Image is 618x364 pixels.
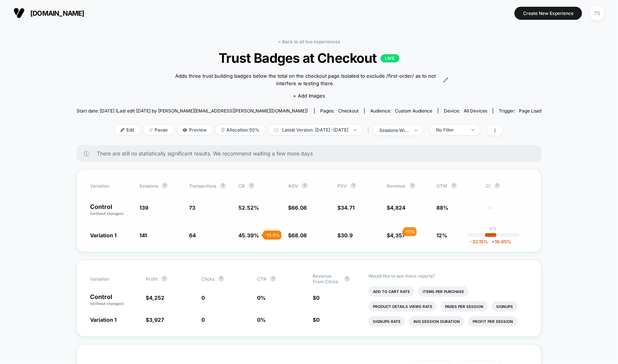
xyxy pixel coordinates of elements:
[316,317,319,323] span: 0
[90,204,132,216] p: Control
[344,276,350,282] button: ?
[492,301,517,312] li: Signups
[149,128,153,132] img: end
[220,183,226,189] button: ?
[464,108,487,114] span: all devices
[415,130,417,131] img: end
[90,183,131,189] span: Variation
[320,108,359,114] div: Pages:
[263,231,281,240] div: - 13.6 %
[486,206,528,216] span: ---
[222,128,225,132] img: rebalance
[492,239,495,244] span: +
[218,276,224,282] button: ?
[97,150,527,157] span: There are still no statistically significant results. We recommend waiting a few more days
[77,108,308,114] span: Start date: [DATE] (Last edit [DATE] by [PERSON_NAME][EMAIL_ADDRESS][PERSON_NAME][DOMAIN_NAME])
[274,128,278,132] img: calendar
[11,7,87,19] button: [DOMAIN_NAME]
[341,232,353,238] span: 30.9
[486,183,527,189] span: CI
[515,7,582,20] button: Create New Experience
[146,294,164,301] span: $
[139,204,148,211] span: 139
[115,125,140,135] span: Edit
[313,273,340,284] span: Revenue From Clicks
[257,317,266,323] span: 0 %
[121,128,124,132] img: edit
[139,232,147,238] span: 141
[238,183,245,189] span: CR
[499,108,541,114] div: Trigger:
[161,276,167,282] button: ?
[418,286,469,297] li: Items Per Purchase
[350,183,356,189] button: ?
[368,273,528,279] p: Would like to see more reports?
[288,232,307,238] span: $
[162,183,168,189] button: ?
[436,183,478,189] span: OTW
[370,108,432,114] div: Audience:
[201,276,214,282] span: Clicks
[257,276,266,282] span: CTR
[354,129,356,131] img: end
[313,317,319,323] span: $
[269,125,362,135] span: Latest Version: [DATE] - [DATE]
[470,239,488,244] span: -32.15 %
[90,273,131,284] span: Variation
[189,183,216,189] span: Transactions
[189,204,195,211] span: 73
[30,9,84,17] span: [DOMAIN_NAME]
[395,108,432,114] span: Custom Audience
[468,316,517,327] li: Profit Per Session
[341,204,355,211] span: 34.71
[590,6,605,21] div: TS
[302,183,308,189] button: ?
[293,93,325,99] span: + Add Images
[216,125,265,135] span: Allocation: 50%
[238,232,259,238] span: 45.39 %
[146,276,158,282] span: Profit
[291,232,307,238] span: 68.08
[436,232,447,238] span: 12%
[201,317,205,323] span: 0
[288,183,298,189] span: AOV
[390,204,406,211] span: 4,824
[409,316,464,327] li: Avg Session Duration
[387,183,406,189] span: Revenue
[170,73,442,87] span: Adds three trust building badges below the total on the checkout page.Isolated to exclude /first-...
[368,301,437,312] li: Product Details Views Rate
[438,108,493,114] span: Device:
[337,232,353,238] span: $
[291,204,307,211] span: 66.08
[494,183,500,189] button: ?
[366,125,374,136] span: |
[149,317,164,323] span: 3,927
[189,232,196,238] span: 64
[146,317,164,323] span: $
[387,204,406,211] span: $
[588,6,607,21] button: TS
[337,204,355,211] span: $
[90,232,117,238] span: Variation 1
[90,301,124,306] span: (without changes)
[238,204,259,211] span: 52.52 %
[143,125,173,135] span: Pause
[368,286,414,297] li: Add To Cart Rate
[316,294,319,301] span: 0
[490,226,497,231] p: 0%
[338,108,359,114] span: checkout
[90,211,124,216] span: (without changes)
[288,204,307,211] span: $
[201,294,205,301] span: 0
[90,294,138,306] p: Control
[493,231,494,237] p: |
[488,239,512,244] span: 10.05 %
[257,294,266,301] span: 0 %
[390,232,405,238] span: 4,357
[278,39,340,44] a: < Back to all live experiences
[436,127,466,133] div: No Filter
[100,50,518,66] span: Trust Badges at Checkout
[337,183,347,189] span: PSV
[90,317,117,323] span: Variation 1
[368,316,405,327] li: Signups Rate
